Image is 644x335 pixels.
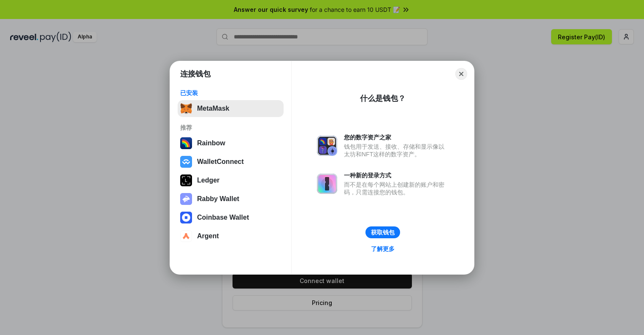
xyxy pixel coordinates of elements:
div: 获取钱包 [371,229,395,236]
img: svg+xml,%3Csvg%20xmlns%3D%22http%3A%2F%2Fwww.w3.org%2F2000%2Fsvg%22%20width%3D%2228%22%20height%3... [180,174,192,186]
img: svg+xml,%3Csvg%20width%3D%2228%22%20height%3D%2228%22%20viewBox%3D%220%200%2028%2028%22%20fill%3D... [180,156,192,168]
button: 获取钱包 [365,226,400,238]
button: MetaMask [178,100,284,117]
button: Close [455,68,467,80]
div: Coinbase Wallet [197,214,249,221]
div: Argent [197,232,219,240]
button: Rainbow [178,135,284,152]
button: Coinbase Wallet [178,209,284,226]
img: svg+xml,%3Csvg%20xmlns%3D%22http%3A%2F%2Fwww.w3.org%2F2000%2Fsvg%22%20fill%3D%22none%22%20viewBox... [317,174,337,194]
img: svg+xml,%3Csvg%20width%3D%22120%22%20height%3D%22120%22%20viewBox%3D%220%200%20120%20120%22%20fil... [180,137,192,149]
div: 了解更多 [371,245,395,253]
div: Rainbow [197,139,225,147]
img: svg+xml,%3Csvg%20width%3D%2228%22%20height%3D%2228%22%20viewBox%3D%220%200%2028%2028%22%20fill%3D... [180,230,192,242]
h1: 连接钱包 [180,69,211,79]
button: Rabby Wallet [178,191,284,207]
img: svg+xml,%3Csvg%20width%3D%2228%22%20height%3D%2228%22%20viewBox%3D%220%200%2028%2028%22%20fill%3D... [180,212,192,223]
div: 什么是钱包？ [360,93,406,103]
div: 推荐 [180,124,281,131]
img: svg+xml,%3Csvg%20fill%3D%22none%22%20height%3D%2233%22%20viewBox%3D%220%200%2035%2033%22%20width%... [180,103,192,114]
div: 已安装 [180,89,281,97]
button: Ledger [178,172,284,189]
img: svg+xml,%3Csvg%20xmlns%3D%22http%3A%2F%2Fwww.w3.org%2F2000%2Fsvg%22%20fill%3D%22none%22%20viewBox... [317,136,337,156]
div: 一种新的登录方式 [344,172,449,179]
div: Rabby Wallet [197,195,239,203]
img: svg+xml,%3Csvg%20xmlns%3D%22http%3A%2F%2Fwww.w3.org%2F2000%2Fsvg%22%20fill%3D%22none%22%20viewBox... [180,193,192,205]
div: 您的数字资产之家 [344,133,449,141]
div: WalletConnect [197,158,244,166]
a: 了解更多 [366,243,400,254]
div: 钱包用于发送、接收、存储和显示像以太坊和NFT这样的数字资产。 [344,143,449,158]
div: 而不是在每个网站上创建新的账户和密码，只需连接您的钱包。 [344,181,449,196]
button: Argent [178,228,284,245]
button: WalletConnect [178,153,284,170]
div: Ledger [197,177,219,184]
div: MetaMask [197,105,229,112]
